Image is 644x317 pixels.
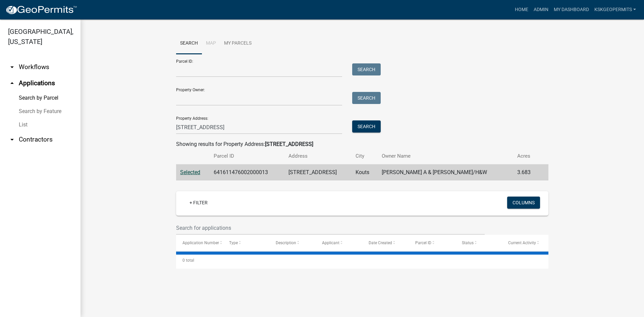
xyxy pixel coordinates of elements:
td: 641611476002000013 [210,164,284,181]
span: Current Activity [508,241,536,245]
i: arrow_drop_down [8,63,16,71]
span: Date Created [369,241,392,245]
th: Address [284,148,352,164]
th: City [352,148,378,164]
td: [STREET_ADDRESS] [284,164,352,181]
datatable-header-cell: Status [455,235,502,251]
a: + Filter [184,197,213,209]
span: Parcel ID [415,241,431,245]
div: Showing results for Property Address: [176,140,548,148]
th: Owner Name [378,148,513,164]
datatable-header-cell: Applicant [316,235,362,251]
a: My Parcels [220,33,256,54]
button: Search [352,63,381,75]
datatable-header-cell: Application Number [176,235,223,251]
span: Description [276,241,296,245]
button: Columns [507,197,540,209]
a: Home [512,3,531,16]
td: 3.683 [513,164,539,181]
button: Search [352,92,381,104]
span: Type [229,241,238,245]
a: Admin [531,3,551,16]
a: My Dashboard [551,3,592,16]
a: Search [176,33,202,54]
span: Status [462,241,474,245]
i: arrow_drop_up [8,79,16,87]
button: Search [352,120,381,133]
i: arrow_drop_down [8,136,16,144]
th: Acres [513,148,539,164]
div: 0 total [176,252,548,269]
datatable-header-cell: Parcel ID [409,235,455,251]
td: [PERSON_NAME] A & [PERSON_NAME]/H&W [378,164,513,181]
datatable-header-cell: Description [269,235,316,251]
span: Application Number [182,241,219,245]
span: Applicant [322,241,339,245]
datatable-header-cell: Current Activity [502,235,548,251]
strong: [STREET_ADDRESS] [265,141,313,147]
th: Parcel ID [210,148,284,164]
td: Kouts [352,164,378,181]
datatable-header-cell: Type [223,235,269,251]
input: Search for applications [176,221,485,235]
datatable-header-cell: Date Created [362,235,409,251]
a: Selected [180,169,200,175]
a: KSKgeopermits [592,3,639,16]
